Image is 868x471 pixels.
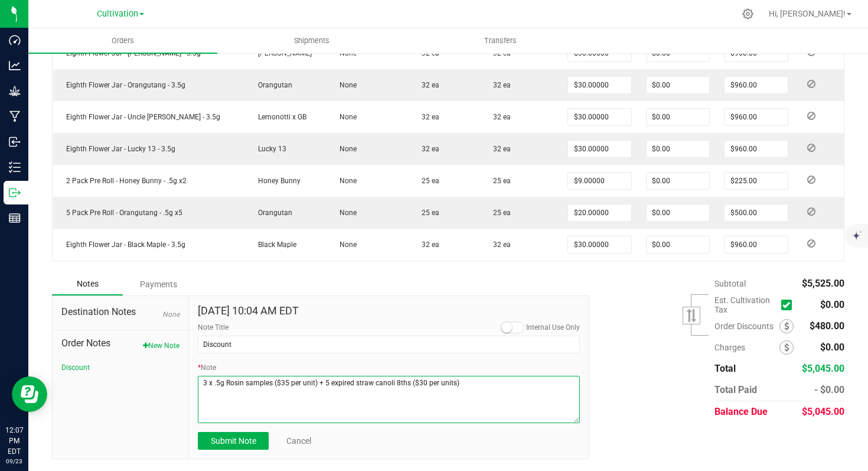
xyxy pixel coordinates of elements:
[12,376,47,412] iframe: Resource center
[802,240,820,247] span: Reject Inventory
[334,177,357,185] span: None
[278,35,345,46] span: Shipments
[198,432,269,450] button: Submit Note
[802,208,820,215] span: Reject Inventory
[647,109,710,125] input: 0
[60,145,175,153] span: Eighth Flower Jar - Lucky 13 - 3.5g
[740,8,755,20] div: Manage settings
[416,113,439,121] span: 32 ea
[714,363,736,374] span: Total
[714,406,768,417] span: Balance Due
[9,60,21,72] inline-svg: Analytics
[334,49,357,57] span: None
[814,384,844,395] span: - $0.00
[198,362,216,373] label: Note
[416,145,439,153] span: 32 ea
[252,49,312,57] span: [PERSON_NAME]
[334,241,357,249] span: None
[802,278,844,289] span: $5,525.00
[568,204,631,221] input: 0
[802,112,820,119] span: Reject Inventory
[568,173,631,189] input: 0
[647,141,710,157] input: 0
[802,406,844,417] span: $5,045.00
[334,145,357,153] span: None
[61,305,180,319] span: Destination Notes
[252,113,306,121] span: Lemonotti x GB
[198,305,580,317] h4: [DATE] 10:04 AM EDT
[568,109,631,125] input: 0
[60,177,187,185] span: 2 Pack Pre Roll - Honey Bunny - .5g x2
[802,48,820,56] span: Reject Inventory
[60,209,182,217] span: 5 Pack Pre Roll - Orangutang - .5g x5
[252,177,301,185] span: Honey Bunny
[9,111,21,122] inline-svg: Manufacturing
[810,320,844,332] span: $480.00
[52,273,123,295] div: Notes
[416,177,439,185] span: 25 ea
[252,145,286,153] span: Lucky 13
[802,80,820,87] span: Reject Inventory
[725,141,788,157] input: 0
[9,212,21,224] inline-svg: Reports
[568,141,631,157] input: 0
[334,81,357,89] span: None
[802,363,844,374] span: $5,045.00
[162,310,180,319] span: None
[9,161,21,173] inline-svg: Inventory
[725,236,788,253] input: 0
[468,35,533,46] span: Transfers
[487,177,511,185] span: 25 ea
[802,176,820,183] span: Reject Inventory
[416,209,439,217] span: 25 ea
[487,209,511,217] span: 25 ea
[568,77,631,93] input: 0
[487,81,511,89] span: 32 ea
[60,241,185,249] span: Eighth Flower Jar - Black Maple - 3.5g
[334,113,357,121] span: None
[526,322,580,333] label: Internal Use Only
[406,28,595,53] a: Transfers
[714,384,757,395] span: Total Paid
[647,204,710,221] input: 0
[286,435,311,447] a: Cancel
[802,144,820,151] span: Reject Inventory
[725,77,788,93] input: 0
[60,49,201,57] span: Eighth Flower Jar - [PERSON_NAME] - 3.5g
[60,113,220,121] span: Eighth Flower Jar - Uncle [PERSON_NAME] - 3.5g
[725,109,788,125] input: 0
[647,173,710,189] input: 0
[647,236,710,253] input: 0
[647,77,710,93] input: 0
[252,209,292,217] span: Orangutan
[725,173,788,189] input: 0
[487,241,511,249] span: 32 ea
[714,321,779,331] span: Order Discounts
[9,85,21,97] inline-svg: Grow
[96,35,150,46] span: Orders
[769,9,846,18] span: Hi, [PERSON_NAME]!
[211,436,256,446] span: Submit Note
[820,342,844,353] span: $0.00
[198,322,229,333] label: Note Title
[9,34,21,46] inline-svg: Dashboard
[123,274,194,295] div: Payments
[487,145,511,153] span: 32 ea
[568,236,631,253] input: 0
[820,299,844,310] span: $0.00
[143,340,180,351] button: New Note
[28,28,217,53] a: Orders
[714,279,746,288] span: Subtotal
[725,204,788,221] input: 0
[97,9,138,19] span: Cultivation
[714,295,776,314] span: Est. Cultivation Tax
[714,343,779,352] span: Charges
[61,362,90,373] button: Discount
[5,425,23,457] p: 12:07 PM EDT
[416,241,439,249] span: 32 ea
[781,297,797,313] span: Calculate cultivation tax
[217,28,406,53] a: Shipments
[9,187,21,199] inline-svg: Outbound
[252,241,296,249] span: Black Maple
[61,336,180,350] span: Order Notes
